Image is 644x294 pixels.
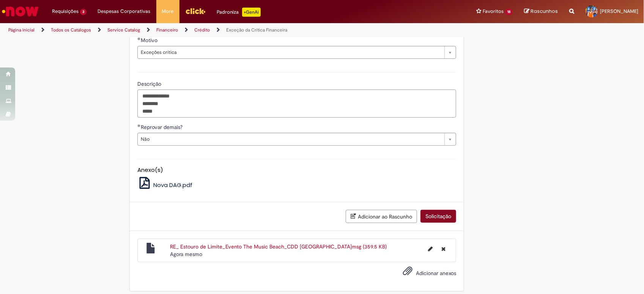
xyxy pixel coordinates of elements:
[98,8,151,15] span: Despesas Corporativas
[170,243,387,250] a: RE_ Estouro de Limite_Evento The Music Beach_CDD [GEOGRAPHIC_DATA]msg (359.5 KB)
[424,243,437,255] button: Editar nome de arquivo RE_ Estouro de Limite_Evento The Music Beach_CDD Uberlândia.msg
[80,9,87,15] span: 3
[141,37,159,44] span: Motivo
[416,270,456,277] span: Adicionar anexos
[137,167,456,173] h5: Anexo(s)
[531,8,558,15] span: Rascunhos
[194,27,210,33] a: Crédito
[505,9,513,15] span: 18
[137,124,141,127] span: Obrigatório Preenchido
[420,210,456,223] button: Solicitação
[346,210,417,223] button: Adicionar ao Rascunho
[6,23,424,37] ul: Trilhas de página
[8,27,35,33] a: Página inicial
[242,8,261,17] p: +GenAi
[137,37,141,40] span: Obrigatório Preenchido
[107,27,140,33] a: Service Catalog
[141,46,441,58] span: Exceções crítica
[137,80,163,87] span: Descrição
[217,8,261,17] div: Padroniza
[141,133,441,145] span: Não
[185,5,206,17] img: click_logo_yellow_360x200.png
[52,8,79,15] span: Requisições
[401,264,414,281] button: Adicionar anexos
[170,251,202,258] time: 01/10/2025 13:11:42
[51,27,91,33] a: Todos os Catálogos
[483,8,504,15] span: Favoritos
[141,124,184,130] span: Reprovar demais?
[137,90,456,118] textarea: Descrição
[226,27,287,33] a: Exceção da Crítica Financeira
[600,8,638,14] span: [PERSON_NAME]
[170,251,202,258] span: Agora mesmo
[524,8,558,15] a: Rascunhos
[153,181,192,189] span: Nova DAG.pdf
[156,27,178,33] a: Financeiro
[137,181,192,189] a: Nova DAG.pdf
[1,4,40,19] img: ServiceNow
[437,243,450,255] button: Excluir RE_ Estouro de Limite_Evento The Music Beach_CDD Uberlândia.msg
[162,8,174,15] span: More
